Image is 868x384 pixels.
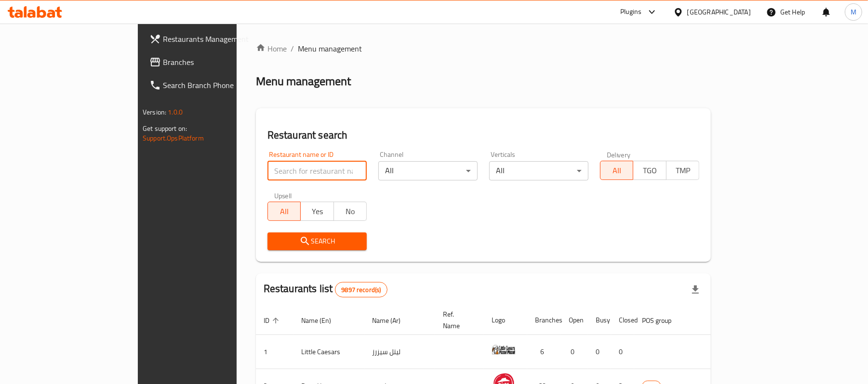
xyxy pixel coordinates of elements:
[291,43,294,54] li: /
[620,6,641,18] div: Plugins
[334,202,367,221] button: No
[275,235,359,247] span: Search
[372,315,413,326] span: Name (Ar)
[143,122,187,135] span: Get support on:
[489,161,588,180] div: All
[163,79,275,91] span: Search Branch Phone
[607,151,631,158] label: Delivery
[300,202,334,221] button: Yes
[604,164,629,178] span: All
[163,33,275,45] span: Restaurants Management
[256,74,351,89] h2: Menu management
[484,306,527,335] th: Logo
[168,106,183,118] span: 1.0.0
[163,56,275,68] span: Branches
[272,205,297,218] span: All
[443,308,472,332] span: Ref. Name
[301,315,344,326] span: Name (En)
[633,161,666,180] button: TGO
[611,306,634,335] th: Closed
[338,205,363,218] span: No
[274,192,292,199] label: Upsell
[142,51,283,74] a: Branches
[267,128,699,142] h2: Restaurant search
[588,335,611,369] td: 0
[143,132,204,144] a: Support.OpsPlatform
[378,161,478,180] div: All
[527,306,561,335] th: Branches
[143,106,166,118] span: Version:
[851,7,856,17] span: M
[684,278,707,301] div: Export file
[298,43,362,54] span: Menu management
[142,74,283,97] a: Search Branch Phone
[264,282,387,297] h2: Restaurants list
[264,315,282,326] span: ID
[267,161,367,180] input: Search for restaurant name or ID..
[611,335,634,369] td: 0
[335,285,387,294] span: 9897 record(s)
[561,306,588,335] th: Open
[294,335,364,369] td: Little Caesars
[642,315,684,326] span: POS group
[142,27,283,51] a: Restaurants Management
[666,161,699,180] button: TMP
[305,205,330,218] span: Yes
[637,164,662,178] span: TGO
[561,335,588,369] td: 0
[267,232,367,250] button: Search
[492,338,516,362] img: Little Caesars
[687,7,751,17] div: [GEOGRAPHIC_DATA]
[670,164,695,178] span: TMP
[267,202,301,221] button: All
[527,335,561,369] td: 6
[588,306,611,335] th: Busy
[335,282,387,297] div: Total records count
[256,43,711,54] nav: breadcrumb
[600,161,633,180] button: All
[364,335,435,369] td: ليتل سيزرز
